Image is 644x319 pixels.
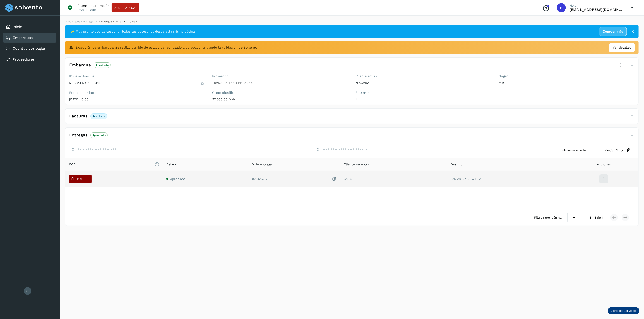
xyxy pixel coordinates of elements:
span: Estado [166,162,177,167]
label: ID de embarque [69,74,205,78]
label: Cliente emisor [356,74,492,78]
h4: Facturas [69,114,88,119]
p: [DATE] 18:00 [69,97,205,101]
div: Embarques [3,33,56,43]
label: Proveedor [212,74,348,78]
span: Embarque #NBL/MX.MX51063411 [99,20,140,23]
span: Ver detalles [613,45,631,50]
h4: Embarque [69,63,91,68]
p: Aprender Solvento [611,309,636,313]
span: Actualizar SAT [114,6,137,9]
span: ID de entrega [251,162,272,167]
p: Última actualización [77,4,109,8]
label: Costo planificado [212,91,348,95]
button: PDF [69,175,92,183]
span: POD [69,162,159,167]
p: Invalid Date [77,8,96,12]
p: niagara+prod@solvento.mx [570,7,624,12]
span: Aprobado [170,177,185,181]
a: Embarques y entregas [65,20,95,23]
button: Actualizar SAT [112,3,139,12]
nav: breadcrumb [65,19,639,23]
p: Aceptada [92,115,105,118]
p: MXC [499,81,635,85]
p: PDF [77,177,82,181]
span: Excepción de embarque: Se realizó cambio de estado de rechazado a aprobado, anulando la validació... [75,45,257,50]
a: Embarques [13,35,33,40]
span: 1 - 1 de 1 [590,215,603,220]
a: Proveedores [13,57,35,61]
span: ✨ Muy pronto podrás gestionar todos tus accesorios desde esta misma página. [71,29,196,34]
span: Destino [451,162,463,167]
a: Cuentas por pagar [13,46,46,51]
p: $7,500.00 MXN [212,97,348,101]
div: Aprender Solvento [608,307,639,314]
button: Limpiar filtros [601,146,635,155]
td: GARIS [340,171,447,187]
span: Cliente receptor [344,162,369,167]
p: Aprobado [96,63,109,67]
p: NBL/MX.MX51063411 [69,81,100,85]
label: Fecha de embarque [69,91,205,95]
p: 1 [356,97,492,101]
label: Entregas [356,91,492,95]
p: NIAGARA [356,81,492,85]
h4: Entregas [69,133,88,138]
div: EntregasAprobado [65,131,638,143]
a: Conocer más [599,27,627,36]
div: EmbarqueAprobado [65,61,638,73]
div: Cuentas por pagar [3,44,56,54]
button: Selecciona un estado [559,146,598,154]
div: Proveedores [3,54,56,64]
span: Filtros por página : [534,215,564,220]
div: 586165459-2 [251,177,336,181]
p: TRANSPORTES Y ENLACES [212,81,348,85]
a: Inicio [13,25,22,29]
p: Hola, [570,4,624,7]
span: Acciones [597,162,611,167]
label: Origen [499,74,635,78]
p: Aprobado [92,134,106,137]
div: Inicio [3,22,56,32]
div: FacturasAceptada [65,112,638,124]
td: SAN ANTONIO LA ISLA [447,171,570,187]
span: Limpiar filtros [605,148,624,152]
